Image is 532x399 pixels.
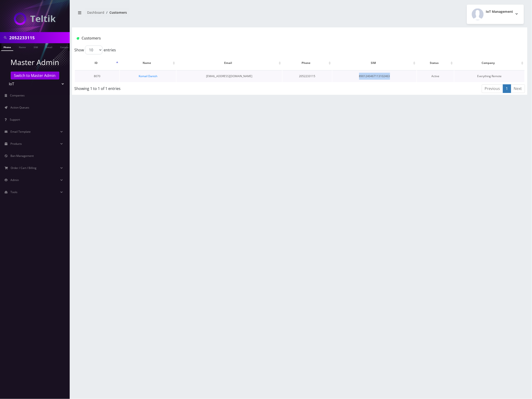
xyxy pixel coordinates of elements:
[74,46,116,54] label: Show entries
[177,56,282,70] th: Email: activate to sort column ascending
[10,142,22,146] span: Products
[120,56,176,70] th: Name: activate to sort column ascending
[486,10,513,14] h2: IoT Management
[511,84,525,93] a: Next
[10,154,34,158] span: Ban Management
[43,43,55,50] a: Email
[16,43,28,50] a: Name
[11,166,37,170] span: Order / Cart / Billing
[75,56,119,70] th: ID: activate to sort column descending
[503,84,511,93] a: 1
[467,5,524,24] button: IoT Management
[332,70,417,82] td: 8901240467113102463
[58,43,73,50] a: Company
[85,46,102,54] select: Showentries
[139,74,157,78] a: Komail Danish
[454,70,525,82] td: Everything Remote
[11,72,59,79] a: Switch to Master Admin
[177,70,282,82] td: [EMAIL_ADDRESS][DOMAIN_NAME]
[9,33,69,42] input: Search in Company
[454,56,525,70] th: Company: activate to sort column ascending
[417,70,454,82] td: Active
[104,10,127,15] li: Customers
[76,8,296,21] nav: breadcrumb
[10,106,29,109] span: Action Queues
[1,43,13,51] a: Phone
[77,36,447,40] h1: Customers
[282,70,332,82] td: 2052233115
[282,56,332,70] th: Phone: activate to sort column ascending
[87,10,104,15] a: Dashboard
[75,70,119,82] td: 8070
[332,56,417,70] th: SIM: activate to sort column ascending
[74,84,259,91] div: Showing 1 to 1 of 1 entries
[482,84,503,93] a: Previous
[10,190,17,194] span: Tools
[10,118,20,122] span: Support
[417,56,454,70] th: Status: activate to sort column ascending
[10,130,31,134] span: Email Template
[10,178,19,182] span: Admin
[10,93,25,97] span: Companies
[31,43,40,50] a: SIM
[14,13,56,25] img: IoT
